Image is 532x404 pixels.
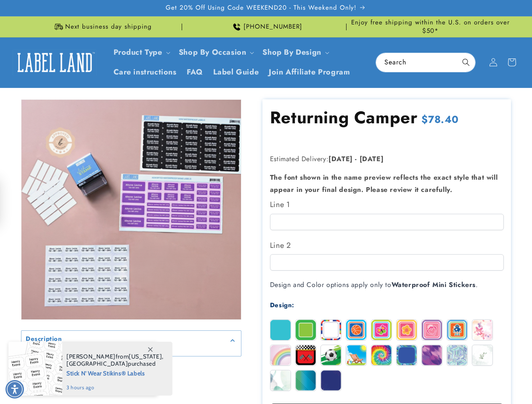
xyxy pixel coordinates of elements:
[472,320,492,340] img: Abstract Butterfly
[472,345,492,365] img: Leaf
[270,280,478,290] span: Design and Color options apply only to .
[422,345,442,365] img: Brush
[21,99,241,356] media-gallery: Gallery Viewer
[371,320,392,340] img: Butterfly
[5,380,24,399] div: Accessibility Menu
[270,320,291,340] img: Solid
[397,320,417,340] img: Flower
[328,154,353,164] strong: [DATE]
[213,67,259,77] span: Label Guide
[257,43,332,62] summary: Shop By Design
[21,331,241,350] summary: Description
[10,46,100,79] a: Label Land
[66,360,128,367] span: [GEOGRAPHIC_DATA]
[447,320,467,340] img: Robot
[264,62,355,82] a: Join Affiliate Program
[270,153,480,165] p: Estimated Delivery:
[174,43,258,62] summary: Shop By Occasion
[350,19,511,35] span: Enjoy free shipping within the U.S. on orders over $50*
[321,345,341,365] img: Soccer
[270,173,498,194] strong: The font shown in the name preview reflects the exact style that will appear in your final design...
[447,345,467,365] img: Geo
[262,47,321,58] a: Shop By Design
[296,370,316,391] img: Gradient
[65,23,152,31] span: Next business day shipping
[13,49,97,75] img: Label Land
[270,239,504,252] label: Line 2
[66,353,164,367] span: from , purchased
[187,67,203,77] span: FAQ
[355,154,357,164] strong: -
[26,335,62,343] h2: Description
[346,345,366,365] img: Summer
[457,53,475,72] button: Search
[296,320,316,340] img: Border
[321,320,341,340] img: Stripes
[269,67,350,77] span: Join Affiliate Program
[129,353,162,360] span: [US_STATE]
[321,370,341,391] img: Triangles
[346,320,366,340] img: Basketball
[166,4,357,12] span: Get 20% Off Using Code WEEKEND20 - This Weekend Only!
[296,345,316,365] img: Race Car
[208,62,264,82] a: Label Guide
[422,320,442,340] img: Princess
[66,353,116,360] span: [PERSON_NAME]
[109,62,182,82] a: Care instructions
[270,106,418,128] h1: Returning Camper
[109,43,174,62] summary: Product Type
[421,113,459,126] span: $78.40
[350,16,511,37] div: Announcement
[371,345,392,365] img: Tie Dye
[392,280,476,290] b: Waterproof Mini Stickers
[114,67,177,77] span: Care instructions
[360,154,384,164] strong: [DATE]
[21,16,182,37] div: Announcement
[270,198,504,211] label: Line 1
[114,47,162,58] a: Product Type
[179,48,246,57] span: Shop By Occasion
[397,345,417,365] img: Strokes
[182,62,208,82] a: FAQ
[270,370,291,391] img: Watercolor
[244,23,302,31] span: [PHONE_NUMBER]
[270,300,294,310] label: Design:
[185,16,347,37] div: Announcement
[270,345,291,365] img: Rainbow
